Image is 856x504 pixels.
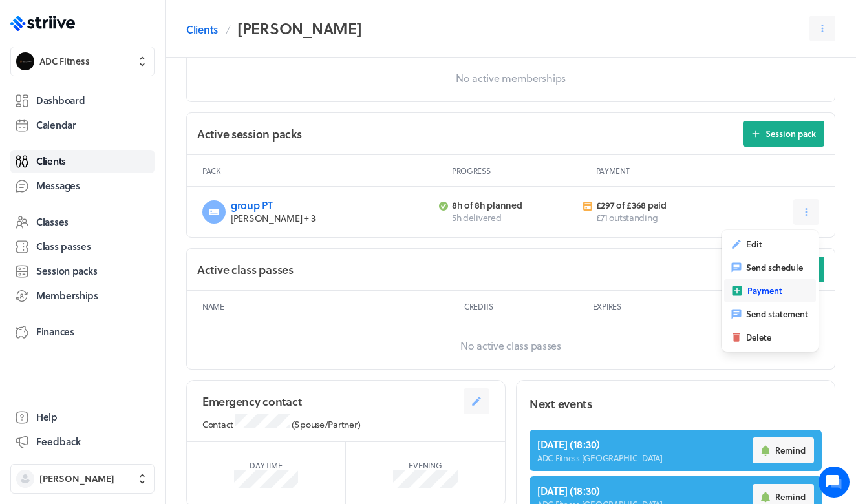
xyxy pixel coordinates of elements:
span: Classes [36,215,69,229]
a: Clients [10,150,155,173]
span: ADC Fitness [39,55,90,68]
span: Finances [36,325,74,339]
button: [PERSON_NAME] [10,464,155,494]
p: £71 outstanding [596,211,720,224]
h1: Hi [PERSON_NAME] [19,63,239,83]
a: Classes [10,211,155,234]
span: Dashboard [36,94,85,107]
span: Send statement [746,308,808,320]
h2: Active session packs [197,126,301,142]
button: ADC FitnessADC Fitness [10,47,155,76]
span: Session packs [36,264,97,278]
button: Send schedule [724,256,816,279]
h2: Emergency contact [202,394,301,410]
p: Payment [596,165,819,176]
a: Finances [10,320,155,344]
img: ADC Fitness [16,52,34,70]
p: Evening [409,460,442,470]
iframe: gist-messenger-bubble-iframe [819,467,850,498]
p: £297 of £368 paid [596,200,720,211]
h2: [PERSON_NAME] [237,16,361,41]
button: Session pack [743,121,824,147]
h2: We're here to help. Ask us anything! [19,86,239,127]
button: Payment [724,279,816,302]
span: Session pack [765,128,816,140]
span: Help [36,410,58,424]
p: Expires [593,301,819,311]
p: No active class passes [187,322,835,369]
span: [PERSON_NAME] [39,472,114,485]
button: Edit [724,233,816,256]
input: Search articles [37,222,231,248]
a: Calendar [10,114,155,137]
button: Feedback [10,430,155,454]
a: Class passes [10,235,155,258]
span: Messages [36,179,80,193]
span: Feedback [36,435,81,448]
a: Clients [186,22,218,37]
span: Class passes [36,240,91,253]
a: group PT [231,198,273,213]
p: Credits [464,301,588,311]
p: 8h of 8h planned [452,200,575,211]
span: Remind [775,445,806,456]
p: Progress [452,165,591,176]
a: Help [10,406,155,429]
button: Remind [753,437,814,463]
span: Clients [36,154,66,168]
button: New conversation [20,151,239,176]
span: New conversation [83,158,155,169]
p: Find an answer quickly [17,201,241,216]
span: Memberships [36,289,98,302]
p: [PERSON_NAME] + 3 [231,212,431,225]
span: Delete [746,331,771,343]
a: Dashboard [10,89,155,112]
p: Pack [202,165,447,176]
h2: Active class passes [197,262,294,278]
a: Memberships [10,284,155,308]
p: Contact (Spouse/Partner) [187,414,505,431]
a: Session packs [10,260,155,283]
a: Messages [10,174,155,198]
span: Send schedule [746,262,803,273]
button: Delete [724,326,816,349]
p: Daytime [250,460,282,470]
span: 5h delivered [452,211,502,224]
span: Remind [775,491,806,503]
span: Payment [747,285,782,297]
p: No active memberships [187,55,835,101]
p: Name [202,301,459,311]
button: Send statement [724,302,816,326]
span: Edit [746,238,762,250]
h2: Next events [530,395,592,413]
nav: Breadcrumb [186,16,361,41]
span: Calendar [36,118,76,132]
